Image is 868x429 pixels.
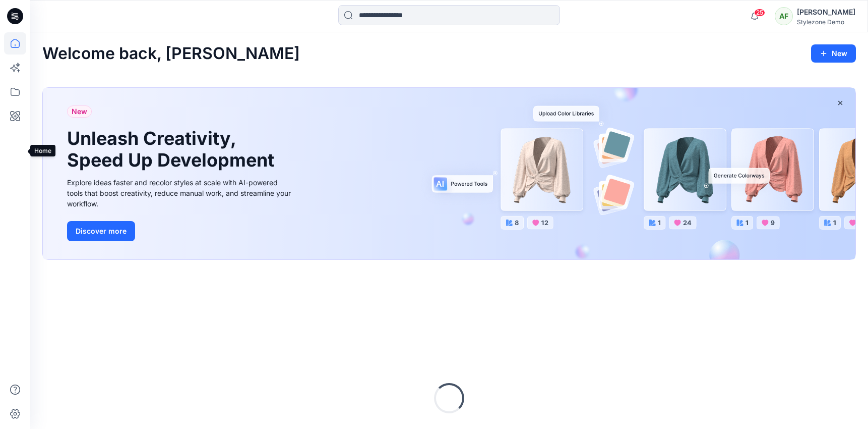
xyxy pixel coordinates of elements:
div: Explore ideas faster and recolor styles at scale with AI-powered tools that boost creativity, red... [67,177,294,209]
div: AF [775,7,793,25]
div: [PERSON_NAME] [797,6,855,18]
h2: Welcome back, [PERSON_NAME] [42,44,300,63]
button: New [811,44,856,63]
h1: Unleash Creativity, Speed Up Development [67,128,279,171]
span: 25 [754,9,765,17]
button: Discover more [67,221,135,241]
div: Stylezone Demo [797,18,855,26]
a: Discover more [67,221,294,241]
span: New [72,105,87,118]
